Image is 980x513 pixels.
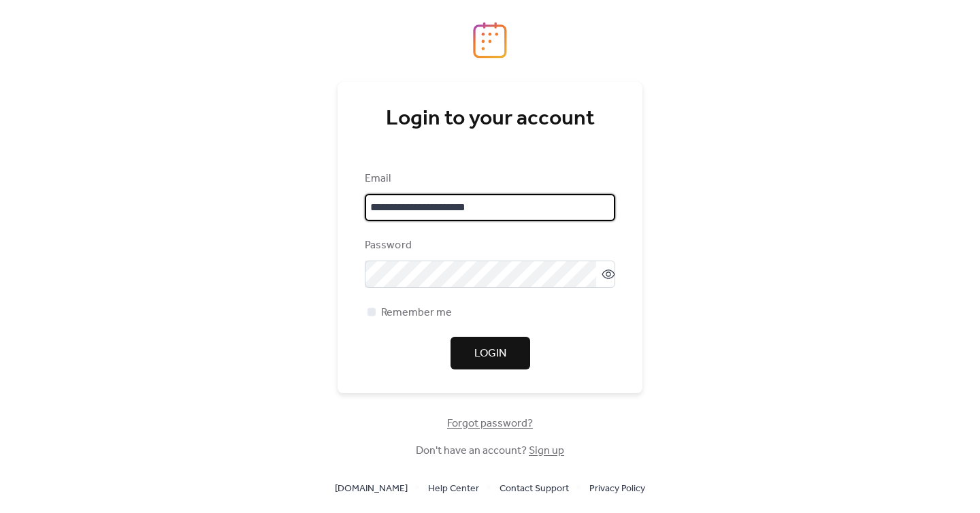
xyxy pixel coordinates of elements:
a: Help Center [428,480,479,497]
a: Sign up [529,440,564,461]
span: Help Center [428,481,479,497]
span: Privacy Policy [589,481,645,497]
span: Contact Support [500,481,569,497]
span: Remember me [381,305,452,321]
a: Contact Support [500,480,569,497]
a: [DOMAIN_NAME] [335,480,408,497]
a: Forgot password? [447,420,533,427]
img: logo [473,22,507,59]
span: Login [474,346,506,362]
span: [DOMAIN_NAME] [335,481,408,497]
a: Privacy Policy [589,480,645,497]
div: Password [365,237,612,254]
span: Don't have an account? [416,443,564,459]
button: Login [451,337,530,369]
div: Login to your account [365,105,615,133]
span: Forgot password? [447,416,533,432]
div: Email [365,171,612,187]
